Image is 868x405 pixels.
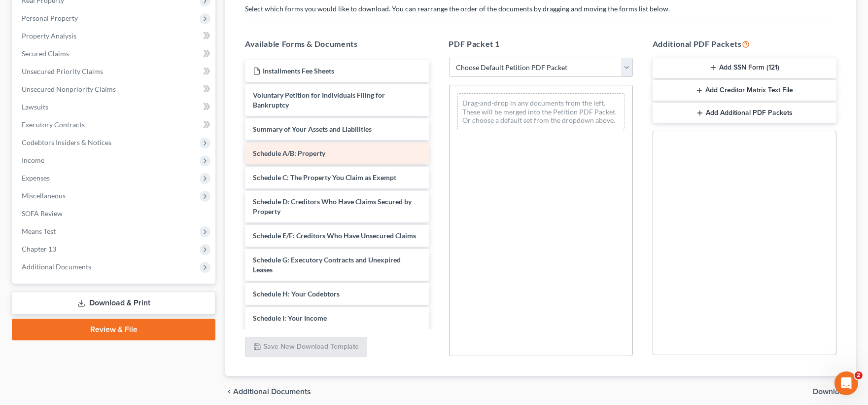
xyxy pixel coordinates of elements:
button: Save New Download Template [245,337,367,358]
span: SOFA Review [22,209,63,218]
span: Income [22,156,44,164]
span: Personal Property [22,14,78,22]
button: Add Additional PDF Packets [653,103,836,123]
a: chevron_left Additional Documents [225,388,311,396]
span: Schedule E/F: Creditors Who Have Unsecured Claims [253,231,416,240]
span: Schedule G: Executory Contracts and Unexpired Leases [253,256,401,274]
span: Installments Fee Sheets [263,67,334,75]
a: Property Analysis [14,27,215,45]
span: Unsecured Priority Claims [22,67,103,75]
i: chevron_left [225,388,233,396]
span: Chapter 13 [22,245,56,253]
span: Codebtors Insiders & Notices [22,138,111,147]
span: Summary of Your Assets and Liabilities [253,125,372,133]
h5: Additional PDF Packets [653,38,836,50]
button: Add Creditor Matrix Text File [653,80,836,101]
span: Executory Contracts [22,120,85,129]
span: Schedule C: The Property You Claim as Exempt [253,173,396,182]
span: Additional Documents [233,388,311,396]
span: Expenses [22,174,50,182]
a: Lawsuits [14,98,215,116]
span: Schedule I: Your Income [253,314,327,322]
span: 2 [855,371,863,379]
span: Unsecured Nonpriority Claims [22,85,116,93]
span: Additional Documents [22,262,91,271]
button: Add SSN Form (121) [653,58,836,78]
span: Means Test [22,227,56,235]
span: Schedule A/B: Property [253,149,325,157]
span: Lawsuits [22,103,48,111]
a: Download & Print [12,292,215,315]
a: Executory Contracts [14,116,215,134]
div: Drag-and-drop in any documents from the left. These will be merged into the Petition PDF Packet. ... [457,93,625,130]
span: Miscellaneous [22,191,66,200]
a: SOFA Review [14,205,215,222]
span: Property Analysis [22,32,76,40]
h5: Available Forms & Documents [245,38,429,50]
span: Secured Claims [22,49,69,58]
a: Review & File [12,319,215,340]
span: Schedule D: Creditors Who Have Claims Secured by Property [253,197,412,216]
span: Voluntary Petition for Individuals Filing for Bankruptcy [253,91,385,109]
p: Select which forms you would like to download. You can rearrange the order of the documents by dr... [245,4,836,14]
iframe: Intercom live chat [834,371,858,395]
a: Unsecured Priority Claims [14,63,215,80]
button: Download chevron_right [813,388,856,396]
a: Unsecured Nonpriority Claims [14,80,215,98]
span: Download [813,388,848,396]
h5: PDF Packet 1 [449,38,633,50]
span: Schedule H: Your Codebtors [253,290,340,298]
a: Secured Claims [14,45,215,63]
